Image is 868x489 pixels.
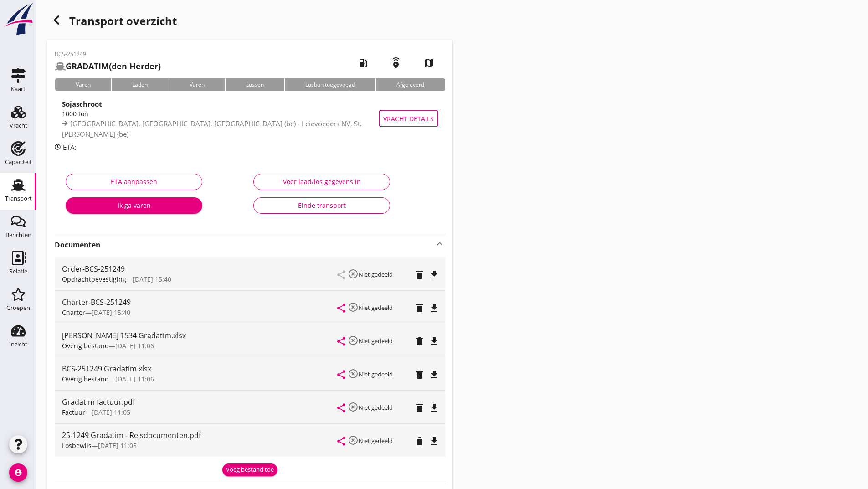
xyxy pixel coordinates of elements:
i: highlight_off [348,435,359,446]
div: — [62,308,338,317]
button: Voer laad/los gegevens in [253,174,390,190]
i: delete [414,402,425,413]
i: highlight_off [348,302,359,313]
span: Losbewijs [62,441,92,450]
div: Capaciteit [5,159,32,165]
div: 25-1249 Gradatim - Reisdocumenten.pdf [62,430,338,441]
i: highlight_off [348,368,359,379]
span: Opdrachtbevestiging [62,275,126,283]
div: Varen [169,78,225,91]
img: logo-small.a267ee39.svg [2,2,35,36]
div: Voeg bestand toe [226,465,274,474]
div: Einde transport [261,201,382,210]
i: map [416,50,442,76]
i: highlight_off [348,401,359,412]
span: Overig bestand [62,375,109,383]
div: Gradatim factuur.pdf [62,396,338,407]
strong: Sojaschroot [62,99,102,108]
button: ETA aanpassen [66,174,202,190]
div: Order-BCS-251249 [62,263,338,274]
button: Ik ga varen [66,197,202,214]
div: — [62,341,338,350]
i: share [336,402,347,413]
button: Einde transport [253,197,390,214]
button: Vracht details [379,110,438,127]
div: Ik ga varen [73,201,195,210]
div: Transport [5,196,32,201]
span: [GEOGRAPHIC_DATA], [GEOGRAPHIC_DATA], [GEOGRAPHIC_DATA] (be) - Leievoeders NV, St. [PERSON_NAME] ... [62,119,362,139]
div: Laden [111,78,168,91]
div: Inzicht [9,341,27,347]
div: — [62,441,338,450]
div: Losbon toegevoegd [284,78,375,91]
small: Niet gedeeld [359,370,393,378]
div: Groepen [6,305,30,311]
div: 1000 ton [62,109,386,118]
i: file_download [429,336,440,347]
i: delete [414,269,425,280]
span: Vracht details [383,114,434,124]
small: Niet gedeeld [359,437,393,445]
h2: (den Herder) [55,60,161,72]
strong: Documenten [55,240,434,250]
i: emergency_share [383,50,409,76]
div: — [62,274,338,284]
a: Sojaschroot1000 ton[GEOGRAPHIC_DATA], [GEOGRAPHIC_DATA], [GEOGRAPHIC_DATA] (be) - Leievoeders NV,... [55,98,445,139]
div: Varen [55,78,111,91]
small: Niet gedeeld [359,337,393,345]
span: [DATE] 11:06 [115,375,154,383]
div: BCS-251249 Gradatim.xlsx [62,363,338,374]
i: delete [414,369,425,380]
span: [DATE] 15:40 [133,275,171,283]
span: [DATE] 11:05 [98,441,137,450]
button: Voeg bestand toe [222,463,277,476]
i: delete [414,336,425,347]
div: Vracht [10,123,27,129]
div: Afgeleverd [375,78,445,91]
i: file_download [429,369,440,380]
i: share [336,336,347,347]
div: Transport overzicht [47,11,452,33]
div: ETA aanpassen [73,177,195,186]
i: highlight_off [348,335,359,346]
i: share [336,303,347,314]
i: delete [414,303,425,314]
div: Berichten [5,232,31,238]
span: [DATE] 11:06 [115,341,154,350]
i: file_download [429,436,440,447]
i: file_download [429,303,440,314]
div: — [62,407,338,417]
span: ETA: [63,143,77,152]
i: highlight_off [348,268,359,279]
i: account_circle [9,463,27,482]
span: Factuur [62,408,85,417]
div: — [62,374,338,384]
span: Charter [62,308,85,317]
div: [PERSON_NAME] 1534 Gradatim.xlsx [62,330,338,341]
small: Niet gedeeld [359,403,393,412]
i: file_download [429,402,440,413]
div: Charter-BCS-251249 [62,297,338,308]
small: Niet gedeeld [359,304,393,312]
div: Voer laad/los gegevens in [261,177,382,186]
span: [DATE] 15:40 [92,308,130,317]
i: file_download [429,269,440,280]
i: share [336,436,347,447]
span: [DATE] 11:05 [92,408,130,417]
i: delete [414,436,425,447]
div: Lossen [225,78,284,91]
i: share [336,369,347,380]
div: Relatie [9,268,27,274]
span: Overig bestand [62,341,109,350]
i: keyboard_arrow_up [434,238,445,249]
small: Niet gedeeld [359,270,393,278]
p: BCS-251249 [55,50,161,58]
i: local_gas_station [350,50,376,76]
div: Kaart [11,86,26,92]
strong: GRADATIM [66,61,109,72]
